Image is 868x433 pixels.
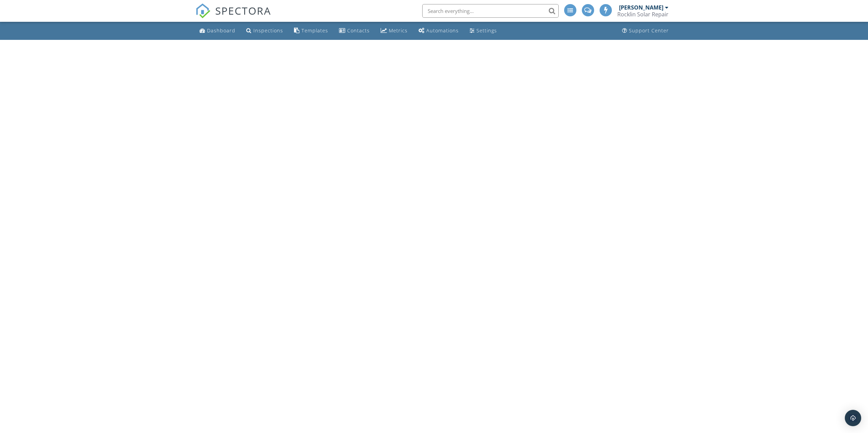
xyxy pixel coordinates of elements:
div: [PERSON_NAME] [619,4,663,11]
div: Support Center [629,27,669,34]
a: Automations (Advanced) [416,25,461,37]
div: Settings [476,27,497,34]
div: Rocklin Solar Repair [617,11,668,18]
div: Dashboard [207,27,235,34]
div: Open Intercom Messenger [845,410,861,426]
a: Templates [291,25,331,37]
div: Inspections [253,27,283,34]
div: Templates [301,27,328,34]
a: Settings [467,25,500,37]
div: Automations [426,27,459,34]
a: Inspections [244,25,286,37]
img: The Best Home Inspection Software - Spectora [195,3,210,18]
div: Contacts [347,27,370,34]
a: Dashboard [197,25,238,37]
div: Metrics [389,27,408,34]
span: SPECTORA [215,3,271,18]
a: Support Center [619,25,672,37]
a: SPECTORA [195,9,271,24]
a: Contacts [336,25,372,37]
a: Metrics [378,25,410,37]
input: Search everything... [422,4,559,18]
